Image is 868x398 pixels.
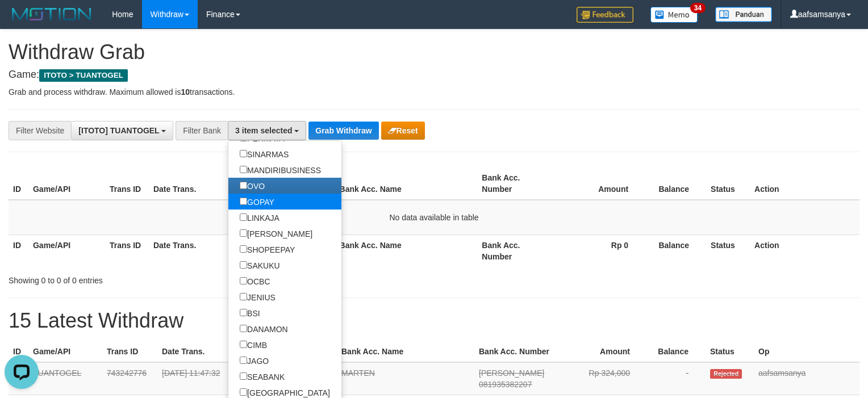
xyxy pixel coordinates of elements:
input: SEABANK [240,372,247,380]
a: MARTEN [341,368,375,378]
th: ID [9,341,28,362]
th: ID [9,167,28,200]
span: Copy 081935382207 to clipboard [479,380,532,389]
th: Amount [559,341,647,362]
label: DANAMON [228,321,299,337]
span: 34 [690,3,706,13]
td: TUANTOGEL [28,362,102,395]
th: Action [750,167,859,200]
label: SAKUKU [228,257,291,273]
th: Game/API [28,234,105,267]
th: Bank Acc. Number [474,341,559,362]
label: OVO [228,178,276,194]
label: BSI [228,305,272,321]
th: ID [9,234,28,267]
th: Action [750,234,859,267]
button: Open LiveChat chat widget [5,5,39,39]
input: JENIUS [240,293,247,300]
button: [ITOTO] TUANTOGEL [71,121,173,140]
img: MOTION_logo.png [9,6,95,23]
h1: 15 Latest Withdraw [9,309,859,332]
div: Filter Bank [176,121,228,140]
h4: Game: [9,69,859,81]
td: 743242776 [102,362,157,395]
input: CIMB [240,341,247,348]
div: Showing 0 to 0 of 0 entries [9,270,353,286]
label: CIMB [228,337,278,353]
th: Amount [554,167,645,200]
img: panduan.png [715,7,772,22]
button: 3 item selected [228,121,306,140]
input: OCBC [240,277,247,284]
th: Game/API [28,341,102,362]
button: Reset [381,122,425,140]
input: JAGO [240,357,247,364]
img: Button%20Memo.svg [650,7,698,23]
span: Rejected [710,369,742,379]
img: Feedback.jpg [577,7,633,23]
input: [GEOGRAPHIC_DATA] [240,388,247,396]
input: LINKAJA [240,213,247,221]
span: 3 item selected [235,126,292,135]
th: Op [754,341,859,362]
th: Trans ID [105,167,149,200]
button: Grab Withdraw [308,122,378,140]
label: OCBC [228,273,281,289]
h1: Withdraw Grab [9,41,859,64]
input: OVO [240,182,247,189]
td: No data available in table [9,200,859,235]
td: - [647,362,706,395]
input: SAKUKU [240,261,247,269]
th: Bank Acc. Name [335,234,478,267]
label: JENIUS [228,289,287,305]
span: ITOTO > TUANTOGEL [39,69,128,82]
th: Game/API [28,167,105,200]
th: Balance [645,234,706,267]
label: LINKAJA [228,210,291,225]
label: SINARMAS [228,146,300,162]
label: MANDIRIBUSINESS [228,162,332,178]
input: BSI [240,309,247,316]
th: Status [706,341,754,362]
th: Balance [647,341,706,362]
input: DANAMON [240,325,247,332]
th: Status [706,234,750,267]
td: [DATE] 11:47:32 [157,362,247,395]
th: Date Trans. [149,167,242,200]
div: Filter Website [9,121,71,140]
input: SHOPEEPAY [240,245,247,253]
th: Trans ID [105,234,149,267]
td: Rp 324,000 [559,362,647,395]
th: Bank Acc. Name [337,341,474,362]
label: SHOPEEPAY [228,241,306,257]
th: Balance [645,167,706,200]
th: Bank Acc. Number [477,167,554,200]
label: SEABANK [228,368,296,384]
th: Trans ID [102,341,157,362]
th: Date Trans. [157,341,247,362]
th: Bank Acc. Name [335,167,478,200]
label: GOPAY [228,194,286,210]
td: aafsamsanya [754,362,859,395]
input: [PERSON_NAME] [240,229,247,237]
span: [ITOTO] TUANTOGEL [78,126,159,135]
strong: 10 [181,87,190,97]
input: SINARMAS [240,150,247,157]
th: Rp 0 [554,234,645,267]
th: Status [706,167,750,200]
input: MANDIRIBUSINESS [240,166,247,173]
p: Grab and process withdraw. Maximum allowed is transactions. [9,86,859,98]
span: [PERSON_NAME] [479,368,544,378]
th: Date Trans. [149,234,242,267]
label: JAGO [228,353,280,368]
input: GOPAY [240,198,247,205]
th: Bank Acc. Number [477,234,554,267]
label: [PERSON_NAME] [228,225,324,241]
